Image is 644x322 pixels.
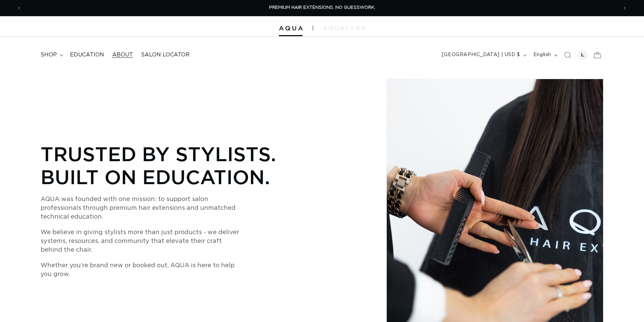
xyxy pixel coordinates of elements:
[66,47,108,63] a: Education
[41,195,243,221] p: AQUA was founded with one mission: to support salon professionals through premium hair extensions...
[141,51,190,58] span: Salon Locator
[323,26,365,30] img: aqualyna.com
[442,51,520,58] span: [GEOGRAPHIC_DATA] | USD $
[533,51,551,58] span: English
[137,47,194,63] a: Salon Locator
[438,49,529,61] button: [GEOGRAPHIC_DATA] | USD $
[617,2,632,15] button: Next announcement
[41,261,243,279] p: Whether you’re brand new or booked out, AQUA is here to help you grow.
[41,51,57,58] span: shop
[108,47,137,63] a: About
[70,51,104,58] span: Education
[279,26,303,31] img: Aqua Hair Extensions
[560,48,575,63] summary: Search
[529,49,560,61] button: English
[41,142,297,188] p: Trusted by Stylists. Built on Education.
[12,2,27,15] button: Previous announcement
[269,5,375,10] span: PREMIUM HAIR EXTENSIONS. NO GUESSWORK.
[41,228,243,254] p: We believe in giving stylists more than just products - we deliver systems, resources, and commun...
[112,51,133,58] span: About
[37,47,66,63] summary: shop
